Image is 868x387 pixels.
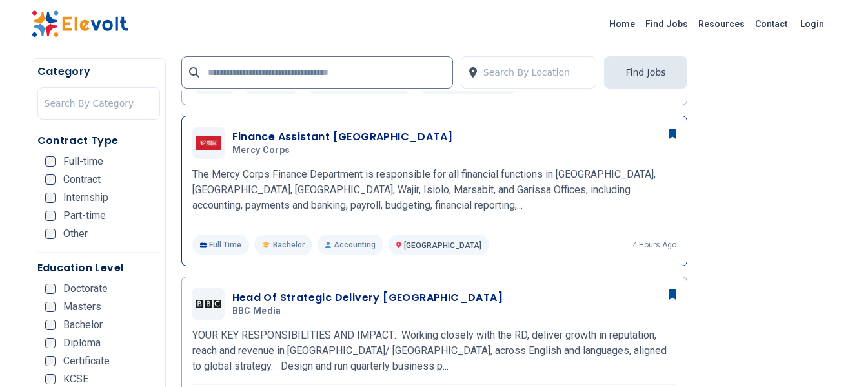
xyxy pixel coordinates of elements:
input: Part-time [45,211,56,221]
input: KCSE [45,374,56,384]
a: Login [792,11,832,37]
span: KCSE [63,374,88,384]
button: Find Jobs [604,56,687,89]
span: Certificate [63,356,110,366]
span: [GEOGRAPHIC_DATA] [404,241,481,250]
span: Masters [63,302,101,312]
input: Other [45,229,56,239]
a: Contact [750,14,792,34]
p: The Mercy Corps Finance Department is responsible for all financial functions in [GEOGRAPHIC_DATA... [192,167,676,213]
span: Bachelor [273,240,305,250]
span: Part-time [63,211,106,221]
img: Elevolt [32,10,128,37]
input: Bachelor [45,320,56,330]
p: YOUR KEY RESPONSIBILITIES AND IMPACT: Working closely with the RD, deliver growth in reputation, ... [192,328,676,374]
span: Mercy Corps [232,145,290,156]
h3: Head Of Strategic Delivery [GEOGRAPHIC_DATA] [232,290,503,306]
p: Accounting [318,235,383,255]
span: Doctorate [63,284,108,294]
a: Mercy CorpsFinance Assistant [GEOGRAPHIC_DATA]Mercy CorpsThe Mercy Corps Finance Department is re... [192,127,676,255]
span: Diploma [63,338,101,348]
input: Masters [45,302,56,312]
h5: Category [37,64,160,79]
h3: Finance Assistant [GEOGRAPHIC_DATA] [232,129,453,145]
span: BBC Media [232,306,281,317]
input: Diploma [45,338,56,348]
h5: Education Level [37,260,160,276]
input: Internship [45,193,56,203]
iframe: Chat Widget [803,325,868,387]
img: Mercy Corps [196,136,221,151]
a: Find Jobs [640,14,693,34]
span: Other [63,229,88,239]
input: Full-time [45,156,56,167]
span: Contract [63,174,101,185]
h5: Contract Type [37,133,160,149]
input: Certificate [45,356,56,366]
p: 4 hours ago [632,240,676,250]
a: Home [604,14,640,34]
span: Full-time [63,156,103,167]
span: Internship [63,193,108,203]
p: Full Time [192,235,250,255]
a: Resources [693,14,750,34]
input: Contract [45,174,56,185]
input: Doctorate [45,284,56,294]
span: Bachelor [63,320,103,330]
img: BBC Media [196,300,221,307]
